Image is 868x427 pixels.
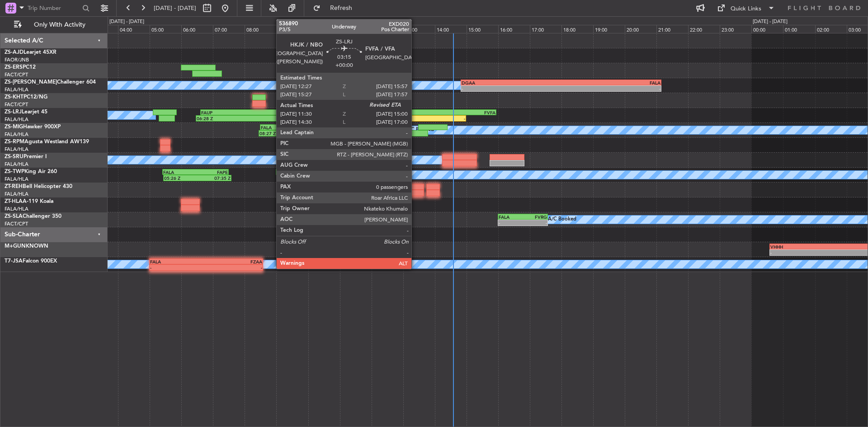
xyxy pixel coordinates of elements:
a: FAOR/JNB [5,56,29,63]
a: ZS-MIGHawker 900XP [5,124,61,130]
div: 05:00 [150,25,181,33]
div: FVRG [285,125,310,130]
a: FACT/CPT [5,221,28,227]
span: ZS-SLA [5,214,23,219]
div: 11:30 Z [356,116,411,121]
span: ZS-ERS [5,65,23,70]
div: FBMN [288,50,322,56]
a: ZT-HLAA-119 Koala [5,199,53,204]
a: FALA/HLA [5,86,28,93]
div: 08:27 Z [259,131,280,136]
div: 19:00 [593,25,625,33]
span: ZS-AJD [5,50,24,55]
div: - [206,265,262,270]
div: 09:00 [276,25,308,33]
div: 11:09 Z [270,116,343,121]
a: ZS-RPMAgusta Westland AW139 [5,139,89,145]
div: FALA [561,80,660,85]
div: FALA [261,125,285,130]
div: 22:00 [688,25,720,33]
div: 20:00 [625,25,656,33]
div: A/C Booked [340,168,368,182]
a: ZS-LRJLearjet 45 [5,109,47,115]
a: ZS-[PERSON_NAME]Challenger 604 [5,80,96,85]
a: FALA/HLA [5,176,28,183]
div: FDSK [362,125,389,130]
div: 01:00 [783,25,815,33]
input: Trip Number [28,1,80,15]
div: 11:16 Z [349,131,372,136]
div: - [150,265,206,270]
div: 13:00 [403,25,435,33]
div: A/C Booked [355,168,384,182]
div: 00:00 [751,25,783,33]
span: M+G [5,244,17,249]
a: FACT/CPT [5,71,28,78]
span: ZT-REH [5,184,23,189]
div: Quick Links [731,5,761,14]
a: ZS-SLAChallenger 350 [5,214,61,219]
div: FALA [499,214,523,220]
div: - [499,220,523,225]
div: HKJK [386,110,441,115]
span: Only With Activity [24,22,95,28]
div: 12:00 [372,25,403,33]
a: ZS-SRUPremier I [5,154,47,160]
span: T7-JSA [5,258,23,264]
button: Only With Activity [10,18,98,32]
div: FAPE [196,169,228,175]
div: 14:00 [435,25,467,33]
a: FALA/HLA [5,161,28,168]
div: FVFA [441,110,495,115]
div: FALA [163,169,195,175]
div: FACT [322,50,357,56]
a: ZS-KHTPC12/NG [5,94,47,100]
div: HKJK [281,110,361,115]
a: ZT-REHBell Helicopter 430 [5,184,72,189]
div: 07:00 [213,25,245,33]
a: ZS-TWPKing Air 260 [5,169,57,174]
div: A/C Booked [406,123,434,137]
div: 08:00 [245,25,276,33]
a: FALA/HLA [5,131,28,138]
div: - [561,86,660,91]
a: FACT/CPT [5,101,28,108]
span: ZS-RPM [5,139,24,145]
div: 05:26 Z [164,175,198,181]
div: 23:00 [720,25,751,33]
div: 21:00 [656,25,688,33]
div: 02:00 [815,25,847,33]
div: FVRG [523,214,547,220]
a: ZS-AJDLearjet 45XR [5,50,57,55]
div: 11:00 [340,25,372,33]
div: 18:00 [561,25,593,33]
a: T7-JSAFalcon 900EX [5,258,57,264]
div: - [410,116,465,121]
div: FAUP [201,110,281,115]
button: Refresh [309,1,363,15]
span: ZS-MIG [5,124,23,130]
div: - [462,86,561,91]
div: 06:28 Z [197,116,270,121]
a: ZS-ERSPC12 [5,65,36,70]
div: 06:00 [181,25,213,33]
div: 15:00 [467,25,498,33]
span: Refresh [322,5,360,11]
span: ZS-LRJ [5,109,22,115]
a: FALA/HLA [5,206,28,212]
span: ZS-[PERSON_NAME] [5,80,57,85]
a: M+GUNKNOWN [5,244,48,249]
div: FALA [150,259,206,264]
div: - [523,220,547,225]
div: 07:35 Z [197,175,231,181]
a: FALA/HLA [5,146,28,153]
span: ZS-TWP [5,169,24,174]
div: FZAA [206,259,262,264]
div: - [288,56,322,61]
div: 16:00 [498,25,530,33]
div: 17:00 [530,25,561,33]
div: 09:49 Z [280,131,301,136]
div: 12:48 Z [372,131,396,136]
button: Quick Links [712,1,779,15]
span: [DATE] - [DATE] [154,4,196,12]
